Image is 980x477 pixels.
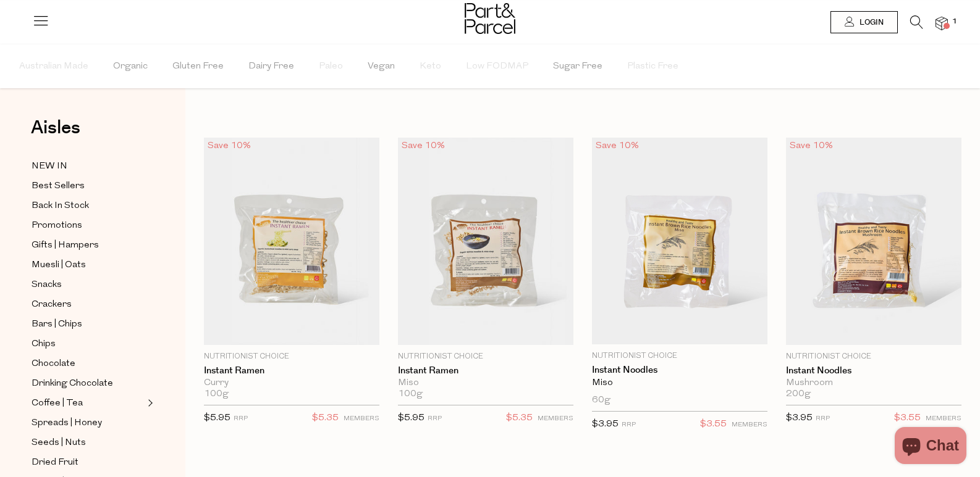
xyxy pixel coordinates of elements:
span: Drinking Chocolate [32,376,113,391]
img: Instant Ramen [204,138,379,344]
span: Seeds | Nuts [32,436,86,450]
span: 1 [949,16,960,27]
a: Promotions [32,218,144,233]
div: Curry [204,378,379,389]
span: Snacks [32,278,62,292]
small: RRP [234,415,248,422]
p: Nutritionist Choice [204,351,379,362]
span: $3.95 [592,420,619,429]
img: Instant Noodles [786,138,961,344]
span: $5.95 [204,413,230,423]
span: Paleo [319,45,343,88]
span: Bars | Chips [32,317,82,332]
small: MEMBERS [344,415,379,422]
small: RRP [428,415,442,422]
span: Gluten Free [172,45,224,88]
a: Instant Ramen [398,365,573,376]
p: Nutritionist Choice [398,351,573,362]
a: Chips [32,336,144,352]
span: $3.55 [894,410,921,426]
span: NEW IN [32,159,67,174]
img: Instant Ramen [398,138,573,344]
img: Instant Noodles [592,138,767,344]
span: $3.95 [786,413,813,423]
span: Low FODMAP [466,45,528,88]
span: $3.55 [700,417,727,433]
span: Crackers [32,297,72,312]
span: Best Sellers [32,179,85,194]
button: Expand/Collapse Coffee | Tea [145,396,153,410]
a: Muesli | Oats [32,257,144,273]
small: RRP [816,415,830,422]
a: Dried Fruit [32,455,144,470]
span: Vegan [368,45,395,88]
span: Dairy Free [248,45,294,88]
a: Instant Noodles [786,365,961,376]
span: 60g [592,395,610,406]
a: Coffee | Tea [32,396,144,411]
span: Aisles [31,114,80,141]
small: RRP [622,421,636,428]
div: Mushroom [786,378,961,389]
a: Login [830,11,898,33]
span: Keto [420,45,441,88]
small: MEMBERS [538,415,573,422]
a: Instant Noodles [592,365,767,376]
span: Dried Fruit [32,455,78,470]
span: Miso [592,378,613,388]
p: Nutritionist Choice [592,350,767,362]
a: Drinking Chocolate [32,376,144,391]
img: Part&Parcel [465,3,515,34]
inbox-online-store-chat: Shopify online store chat [891,427,970,467]
a: Bars | Chips [32,317,144,332]
span: Sugar Free [553,45,602,88]
a: Spreads | Honey [32,415,144,431]
span: Coffee | Tea [32,396,83,411]
a: 1 [936,17,948,30]
span: Chips [32,337,56,352]
span: 200g [786,389,811,400]
div: Save 10% [398,138,449,154]
span: Chocolate [32,357,75,371]
a: Back In Stock [32,198,144,214]
span: Organic [113,45,148,88]
span: Spreads | Honey [32,416,102,431]
a: Snacks [32,277,144,292]
span: 100g [204,389,229,400]
span: Gifts | Hampers [32,238,99,253]
a: Crackers [32,297,144,312]
a: Gifts | Hampers [32,238,144,253]
a: Aisles [31,118,80,149]
span: Promotions [32,218,82,233]
span: 100g [398,389,423,400]
div: Save 10% [592,138,643,154]
a: Best Sellers [32,178,144,194]
div: Miso [398,378,573,389]
a: Instant Ramen [204,365,379,376]
span: $5.95 [398,413,425,423]
div: Save 10% [204,138,255,154]
div: Save 10% [786,138,837,154]
span: Australian Made [19,45,88,88]
a: NEW IN [32,159,144,174]
span: $5.35 [506,410,533,426]
a: Seeds | Nuts [32,435,144,450]
span: Muesli | Oats [32,258,86,273]
small: MEMBERS [926,415,961,422]
small: MEMBERS [732,421,767,428]
span: Login [856,17,884,28]
span: Plastic Free [627,45,678,88]
p: Nutritionist Choice [786,351,961,362]
span: Back In Stock [32,199,89,214]
span: $5.35 [312,410,339,426]
a: Chocolate [32,356,144,371]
